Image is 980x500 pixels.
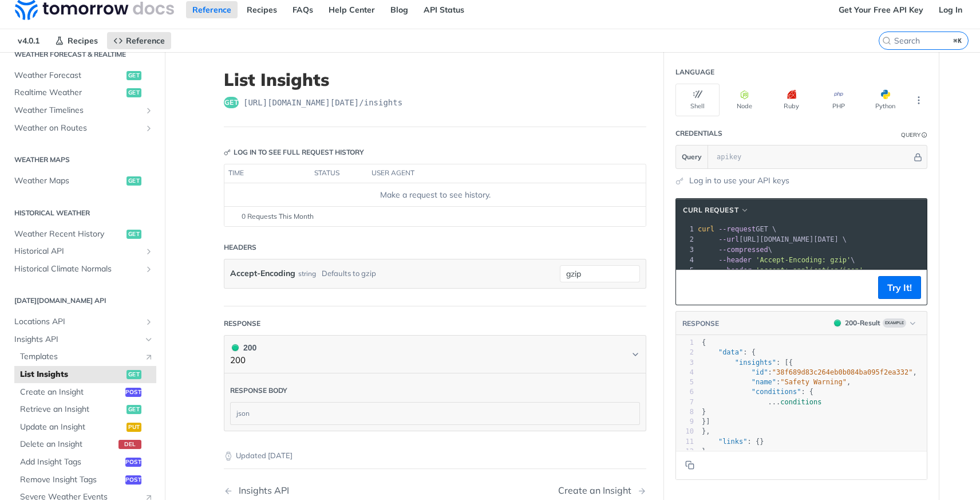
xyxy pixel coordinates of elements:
[780,378,847,386] span: "Safety Warning"
[676,417,694,427] div: 9
[9,49,156,60] h2: Weather Forecast & realtime
[14,454,156,471] a: Add Insight Tagspost
[232,344,239,351] span: 200
[127,423,141,432] span: put
[682,318,720,329] button: RESPONSE
[676,145,708,168] button: Query
[675,128,722,139] div: Credentials
[14,87,124,99] span: Realtime Weather
[834,320,841,326] span: 200
[127,176,141,186] span: get
[367,164,623,183] th: user agent
[735,359,776,367] span: "insights"
[20,439,116,450] span: Delete an Insight
[676,338,694,348] div: 1
[230,354,256,367] p: 200
[702,348,756,356] span: : {
[20,369,124,380] span: List Insights
[9,208,156,218] h2: Historical Weather
[683,205,738,215] span: cURL Request
[682,456,698,474] button: Copy to clipboard
[230,265,295,282] label: Accept-Encoding
[224,97,239,108] span: get
[240,1,283,18] a: Recipes
[144,247,153,256] button: Show subpages for Historical API
[698,225,776,233] span: GET \
[702,438,764,446] span: : {}
[676,437,694,447] div: 11
[144,317,153,326] button: Show subpages for Locations API
[9,226,156,243] a: Weather Recent Historyget
[9,172,156,190] a: Weather Mapsget
[768,398,781,406] span: ...
[127,370,141,379] span: get
[9,102,156,119] a: Weather TimelinesShow subpages for Weather Timelines
[229,189,641,201] div: Make a request to see history.
[914,95,924,105] svg: More ellipsis
[882,36,891,45] svg: Search
[14,384,156,401] a: Create an Insightpost
[9,313,156,330] a: Locations APIShow subpages for Locations API
[676,368,694,377] div: 4
[9,67,156,84] a: Weather Forecastget
[49,32,104,49] a: Recipes
[107,32,171,49] a: Reference
[718,246,768,254] span: --compressed
[718,235,739,243] span: --url
[125,388,141,397] span: post
[11,32,46,49] span: v4.0.1
[127,230,141,239] span: get
[417,1,471,18] a: API Status
[676,255,696,265] div: 4
[676,358,694,368] div: 3
[224,318,260,329] div: Response
[910,92,927,109] button: More Languages
[772,368,913,376] span: "38f689d83c264eb0b084ba095f2ea332"
[676,265,696,275] div: 5
[689,175,789,187] a: Log in to use your API keys
[912,151,924,163] button: Hide
[676,387,694,397] div: 6
[676,397,694,407] div: 7
[932,1,969,18] a: Log In
[718,348,743,356] span: "data"
[883,318,906,328] span: Example
[922,132,927,138] i: Information
[20,474,122,486] span: Remove Insight Tags
[233,485,289,496] div: Insights API
[676,234,696,245] div: 2
[631,350,640,359] svg: Chevron
[286,1,319,18] a: FAQs
[14,229,124,240] span: Weather Recent History
[20,351,139,363] span: Templates
[20,456,122,468] span: Add Insight Tags
[675,84,720,116] button: Shell
[14,348,156,365] a: TemplatesLink
[224,485,405,496] a: Previous Page: Insights API
[718,256,752,264] span: --header
[322,265,376,282] div: Defaults to gzip
[702,388,813,396] span: : {
[752,368,768,376] span: "id"
[702,359,793,367] span: : [{
[816,84,860,116] button: PHP
[186,1,238,18] a: Reference
[231,403,639,424] div: json
[702,338,706,347] span: {
[144,106,153,115] button: Show subpages for Weather Timelines
[230,341,640,367] button: 200 200200
[676,447,694,456] div: 12
[230,341,256,354] div: 200
[125,475,141,485] span: post
[14,105,141,116] span: Weather Timelines
[718,438,748,446] span: "links"
[756,256,851,264] span: 'Accept-Encoding: gzip'
[722,84,766,116] button: Node
[9,331,156,348] a: Insights APIHide subpages for Insights API
[224,147,364,158] div: Log in to see full request history
[676,224,696,234] div: 1
[144,265,153,274] button: Show subpages for Historical Climate Normals
[14,334,141,345] span: Insights API
[769,84,813,116] button: Ruby
[9,120,156,137] a: Weather on RoutesShow subpages for Weather on Routes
